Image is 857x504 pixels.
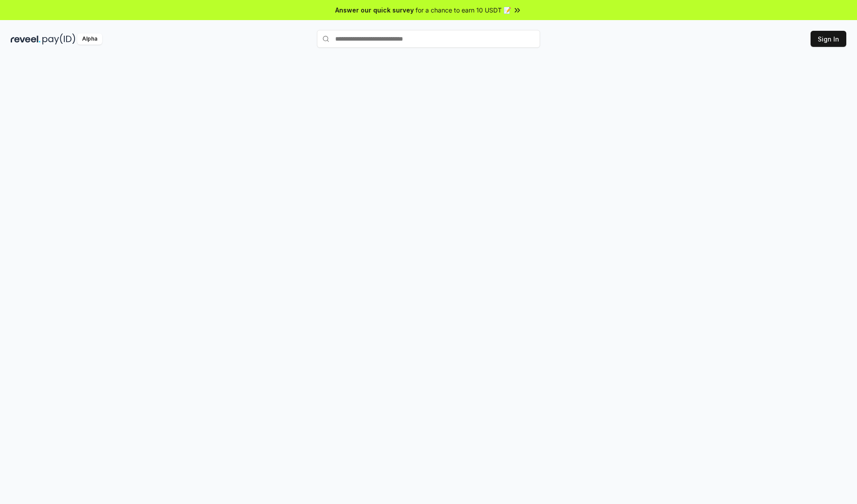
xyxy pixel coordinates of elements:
div: Alpha [77,33,102,45]
button: Sign In [811,31,846,47]
span: Answer our quick survey [335,5,414,15]
img: pay_id [42,33,75,45]
span: for a chance to earn 10 USDT 📝 [416,5,511,15]
img: reveel_dark [11,33,41,45]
